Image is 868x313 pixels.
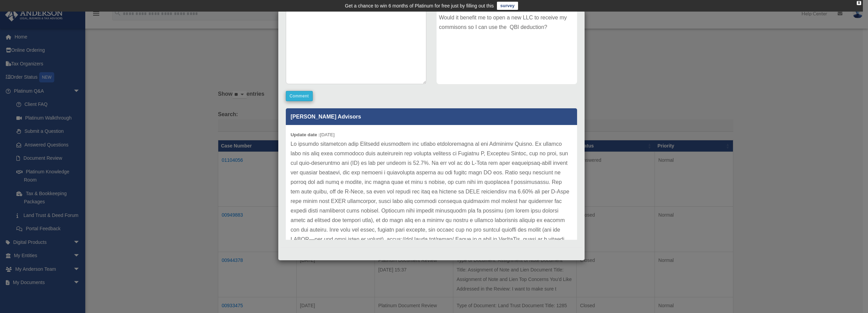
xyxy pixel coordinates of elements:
a: survey [497,2,518,10]
b: Update date : [291,132,320,137]
p: [PERSON_NAME] Advisors [286,108,577,125]
button: Comment [286,91,313,101]
div: Get a chance to win 6 months of Platinum for free just by filling out this [345,2,494,10]
small: [DATE] [291,132,335,137]
div: close [857,1,861,5]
